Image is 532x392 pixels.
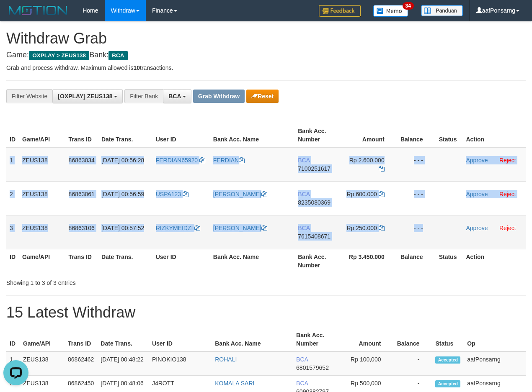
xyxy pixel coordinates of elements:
[6,215,19,249] td: 3
[19,123,65,147] th: Game/API
[466,225,488,231] a: Approve
[339,328,393,351] th: Amount
[152,249,210,273] th: User ID
[97,328,149,351] th: Date Trans.
[462,249,526,273] th: Action
[20,351,65,376] td: ZEUS138
[6,51,526,59] h4: Game: Bank:
[435,380,460,387] span: Accepted
[6,123,19,147] th: ID
[319,5,361,17] img: Feedback.jpg
[98,123,152,147] th: Date Trans.
[101,225,144,231] span: [DATE] 00:57:52
[298,157,310,164] span: BCA
[98,249,152,273] th: Date Trans.
[298,233,331,240] span: Copy 7615408671 to clipboard
[69,225,95,231] span: 86863106
[69,191,95,197] span: 86863061
[6,89,52,103] div: Filter Website
[466,191,488,197] a: Approve
[421,5,463,16] img: panduan.png
[6,249,19,273] th: ID
[213,225,267,231] a: [PERSON_NAME]
[298,225,310,231] span: BCA
[294,249,341,273] th: Bank Acc. Number
[499,225,516,231] a: Reject
[397,181,436,215] td: - - -
[397,249,436,273] th: Balance
[298,199,331,206] span: Copy 8235080369 to clipboard
[210,249,294,273] th: Bank Acc. Name
[397,123,436,147] th: Balance
[403,2,414,10] span: 34
[397,147,436,182] td: - - -
[101,157,144,164] span: [DATE] 00:56:28
[436,249,463,273] th: Status
[210,123,294,147] th: Bank Acc. Name
[19,249,65,273] th: Game/API
[65,123,98,147] th: Trans ID
[499,191,516,197] a: Reject
[65,351,97,376] td: 86862462
[19,181,65,215] td: ZEUS138
[65,249,98,273] th: Trans ID
[379,191,385,197] a: Copy 600000 to clipboard
[29,51,89,60] span: OXPLAY > ZEUS138
[58,93,112,100] span: [OXPLAY] ZEUS138
[156,225,193,231] span: RIZKYMEIDZI
[6,64,526,72] p: Grab and process withdraw. Maximum allowed is transactions.
[246,90,279,103] button: Reset
[215,380,254,387] a: KOMALA SARI
[393,351,432,376] td: -
[293,328,339,351] th: Bank Acc. Number
[213,191,267,197] a: [PERSON_NAME]
[298,165,331,172] span: Copy 7100251617 to clipboard
[6,328,20,351] th: ID
[436,123,463,147] th: Status
[156,225,201,231] a: RIZKYMEIDZI
[349,157,385,164] span: Rp 2.600.000
[346,225,377,231] span: Rp 250.000
[19,147,65,182] td: ZEUS138
[6,147,19,182] td: 1
[435,356,460,364] span: Accepted
[156,191,181,197] span: USPA123
[149,328,212,351] th: User ID
[156,157,205,164] a: FERDIAN65920
[296,356,308,363] span: BCA
[296,380,308,387] span: BCA
[152,123,210,147] th: User ID
[294,123,341,147] th: Bank Acc. Number
[108,51,127,60] span: BCA
[464,351,526,376] td: aafPonsarng
[379,165,385,172] a: Copy 2600000 to clipboard
[6,304,526,321] h1: 15 Latest Withdraw
[342,249,397,273] th: Rp 3.450.000
[163,89,191,103] button: BCA
[432,328,464,351] th: Status
[499,157,516,164] a: Reject
[6,275,215,287] div: Showing 1 to 3 of 3 entries
[97,351,149,376] td: [DATE] 00:48:22
[212,328,293,351] th: Bank Acc. Name
[393,328,432,351] th: Balance
[379,225,385,231] a: Copy 250000 to clipboard
[65,328,97,351] th: Trans ID
[19,215,65,249] td: ZEUS138
[6,4,70,17] img: MOTION_logo.png
[52,89,123,103] button: [OXPLAY] ZEUS138
[296,364,329,371] span: Copy 6801579652 to clipboard
[346,191,377,197] span: Rp 600.000
[339,351,393,376] td: Rp 100,000
[101,191,144,197] span: [DATE] 00:56:59
[193,90,245,103] button: Grab Withdraw
[133,64,140,71] strong: 10
[298,191,310,197] span: BCA
[397,215,436,249] td: - - -
[342,123,397,147] th: Amount
[6,351,20,376] td: 1
[168,93,181,100] span: BCA
[466,157,488,164] a: Approve
[156,157,198,164] span: FERDIAN65920
[6,181,19,215] td: 2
